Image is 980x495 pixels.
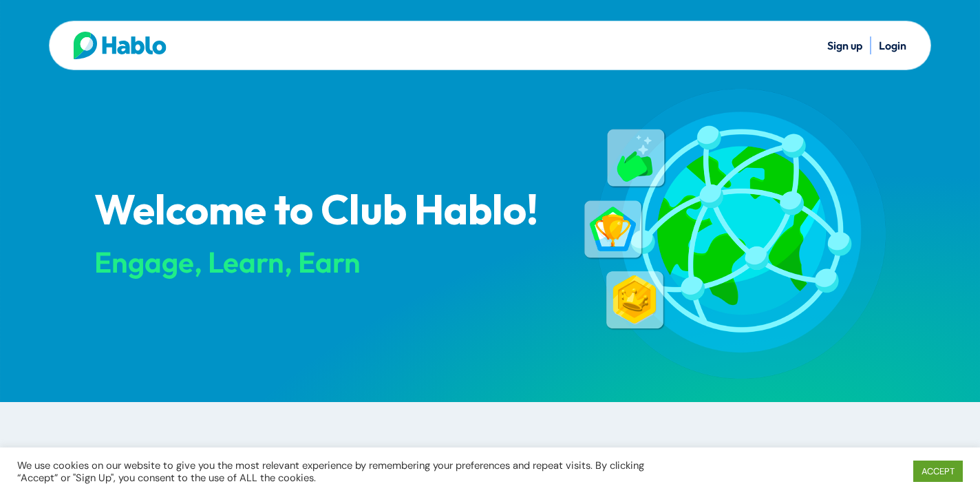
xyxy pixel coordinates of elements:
a: Login [879,39,906,52]
img: Hablo logo main 2 [74,32,167,59]
div: We use cookies on our website to give you the most relevant experience by remembering your prefer... [17,459,679,484]
p: Welcome to Club Hablo! [94,189,560,235]
a: ACCEPT [913,461,963,482]
div: Engage, Learn, Earn [94,246,560,278]
a: Sign up [827,39,862,52]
